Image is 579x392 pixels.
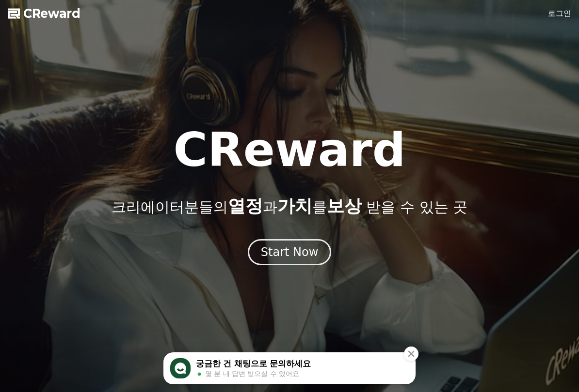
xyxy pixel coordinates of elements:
[277,196,312,216] span: 가치
[261,244,319,260] div: Start Now
[23,6,80,21] span: CReward
[548,8,571,19] a: 로그인
[173,127,405,173] h1: CReward
[8,6,80,21] a: CReward
[327,196,362,216] span: 보상
[248,239,332,265] button: Start Now
[112,196,467,216] p: 크리에이터분들의 과 를 받을 수 있는 곳
[228,196,263,216] span: 열정
[248,249,332,258] a: Start Now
